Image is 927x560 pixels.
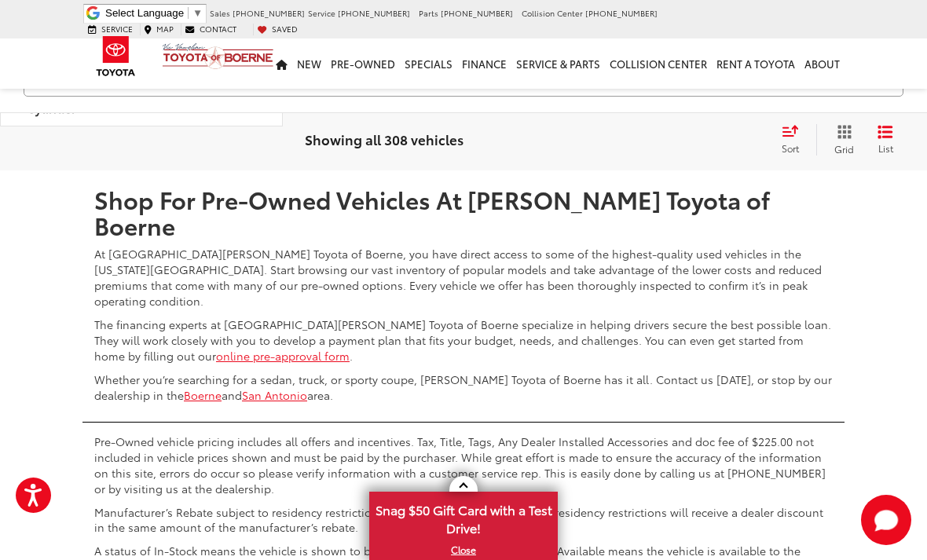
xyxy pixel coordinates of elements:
[400,38,457,89] a: Specials
[181,24,240,35] a: Contact
[84,24,137,35] a: Service
[585,7,658,19] span: [PHONE_NUMBER]
[371,493,556,541] span: Snag $50 Gift Card with a Test Drive!
[105,7,203,19] a: Select Language​
[292,38,326,89] a: New
[800,38,845,89] a: About
[326,38,400,89] a: Pre-Owned
[94,372,833,403] p: Whether you’re searching for a sedan, truck, or sporty coupe, [PERSON_NAME] Toyota of Boerne has ...
[140,24,178,35] a: Map
[511,38,605,89] a: Service & Parts: Opens in a new tab
[210,7,230,19] span: Sales
[188,7,189,19] span: ​
[861,495,911,545] svg: Start Chat
[156,23,174,35] span: Map
[272,23,298,35] span: Saved
[782,141,799,155] span: Sort
[216,348,350,364] a: online pre-approval form
[441,7,513,19] span: [PHONE_NUMBER]
[712,38,800,89] a: Rent a Toyota
[457,38,511,89] a: Finance
[200,23,236,35] span: Contact
[419,7,438,19] span: Parts
[184,387,222,403] a: Boerne
[26,100,76,115] div: Cylinder
[866,124,905,156] button: List View
[94,317,833,364] p: The financing experts at [GEOGRAPHIC_DATA][PERSON_NAME] Toyota of Boerne specialize in helping dr...
[94,434,833,496] p: Pre-Owned vehicle pricing includes all offers and incentives. Tax, Title, Tags, Any Dealer Instal...
[94,504,833,536] p: Manufacturer’s Rebate subject to residency restrictions. Any customer not meeting the residency r...
[233,7,305,19] span: [PHONE_NUMBER]
[94,186,833,238] h2: Shop For Pre-Owned Vehicles At [PERSON_NAME] Toyota of Boerne
[522,7,583,19] span: Collision Center
[162,42,274,70] img: Vic Vaughan Toyota of Boerne
[94,246,833,309] p: At [GEOGRAPHIC_DATA][PERSON_NAME] Toyota of Boerne, you have direct access to some of the highest...
[338,7,410,19] span: [PHONE_NUMBER]
[242,387,307,403] a: San Antonio
[253,24,302,35] a: My Saved Vehicles
[861,495,911,545] button: Toggle Chat Window
[816,124,866,156] button: Grid View
[305,130,463,148] span: Showing all 308 vehicles
[271,38,292,89] a: Home
[774,124,816,156] button: Select sort value
[101,23,133,35] span: Service
[878,141,893,155] span: List
[605,38,712,89] a: Collision Center
[86,31,145,82] img: Toyota
[308,7,335,19] span: Service
[192,7,203,19] span: ▼
[105,7,184,19] span: Select Language
[834,142,854,156] span: Grid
